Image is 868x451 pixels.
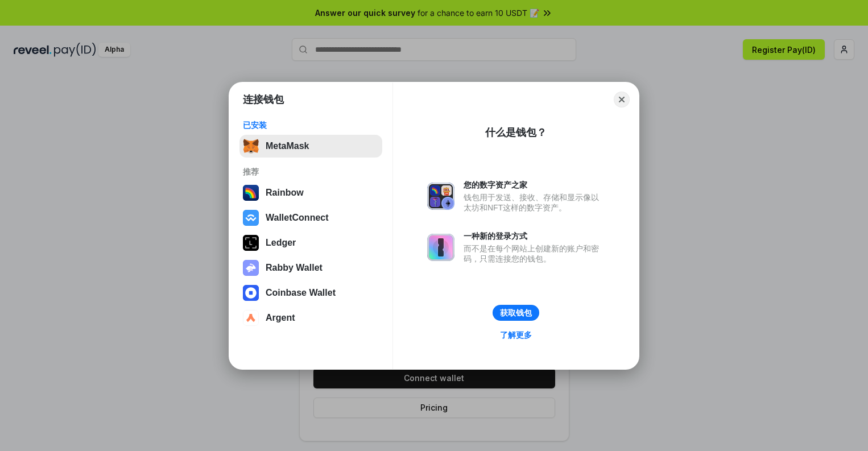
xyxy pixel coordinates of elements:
a: 了解更多 [493,328,539,342]
img: svg+xml,%3Csvg%20width%3D%2228%22%20height%3D%2228%22%20viewBox%3D%220%200%2028%2028%22%20fill%3D... [243,210,259,226]
div: 获取钱包 [500,308,532,318]
div: 了解更多 [500,330,532,340]
img: svg+xml,%3Csvg%20width%3D%22120%22%20height%3D%22120%22%20viewBox%3D%220%200%20120%20120%22%20fil... [243,185,259,201]
div: Rainbow [266,188,304,198]
div: 而不是在每个网站上创建新的账户和密码，只需连接您的钱包。 [464,243,605,264]
div: Coinbase Wallet [266,288,336,298]
div: Rabby Wallet [266,263,323,273]
button: WalletConnect [239,206,382,229]
button: Close [614,92,630,107]
div: 推荐 [243,167,379,177]
div: 已安装 [243,120,379,130]
div: WalletConnect [266,213,329,223]
img: svg+xml,%3Csvg%20xmlns%3D%22http%3A%2F%2Fwww.w3.org%2F2000%2Fsvg%22%20fill%3D%22none%22%20viewBox... [427,183,454,210]
h1: 连接钱包 [243,93,284,106]
img: svg+xml,%3Csvg%20xmlns%3D%22http%3A%2F%2Fwww.w3.org%2F2000%2Fsvg%22%20width%3D%2228%22%20height%3... [243,235,259,251]
div: 您的数字资产之家 [464,180,605,190]
img: svg+xml,%3Csvg%20width%3D%2228%22%20height%3D%2228%22%20viewBox%3D%220%200%2028%2028%22%20fill%3D... [243,285,259,301]
button: Coinbase Wallet [239,282,382,304]
img: svg+xml,%3Csvg%20xmlns%3D%22http%3A%2F%2Fwww.w3.org%2F2000%2Fsvg%22%20fill%3D%22none%22%20viewBox... [243,260,259,276]
div: Argent [266,313,295,323]
img: svg+xml,%3Csvg%20width%3D%2228%22%20height%3D%2228%22%20viewBox%3D%220%200%2028%2028%22%20fill%3D... [243,310,259,326]
div: 钱包用于发送、接收、存储和显示像以太坊和NFT这样的数字资产。 [464,192,605,213]
div: MetaMask [266,141,309,151]
button: MetaMask [239,135,382,158]
img: svg+xml,%3Csvg%20xmlns%3D%22http%3A%2F%2Fwww.w3.org%2F2000%2Fsvg%22%20fill%3D%22none%22%20viewBox... [427,234,454,261]
button: Argent [239,307,382,329]
div: 什么是钱包？ [485,126,547,139]
div: 一种新的登录方式 [464,231,605,241]
button: Rabby Wallet [239,256,382,279]
img: svg+xml,%3Csvg%20fill%3D%22none%22%20height%3D%2233%22%20viewBox%3D%220%200%2035%2033%22%20width%... [243,138,259,154]
button: 获取钱包 [493,305,539,321]
button: Rainbow [239,181,382,204]
button: Ledger [239,231,382,254]
div: Ledger [266,238,296,248]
